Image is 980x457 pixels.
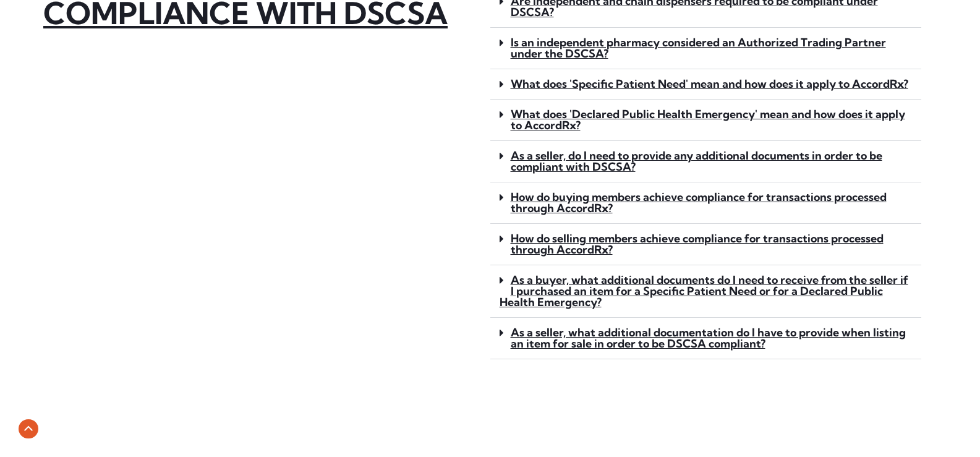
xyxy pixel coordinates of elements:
div: What does 'Declared Public Health Emergency' mean and how does it apply to AccordRx? [490,100,922,141]
a: As a buyer, what additional documents do I need to receive from the seller if I purchased an item... [500,273,908,309]
a: Is an independent pharmacy considered an Authorized Trading Partner under the DSCSA? [511,35,886,61]
div: How do buying members achieve compliance for transactions processed through AccordRx? [490,182,922,224]
div: As a seller, do I need to provide any additional documents in order to be compliant with DSCSA? [490,141,922,182]
div: As a buyer, what additional documents do I need to receive from the seller if I purchased an item... [490,265,922,318]
a: As a seller, what additional documentation do I have to provide when listing an item for sale in ... [511,325,906,351]
a: What does 'Declared Public Health Emergency' mean and how does it apply to AccordRx? [511,107,905,132]
div: How do selling members achieve compliance for transactions processed through AccordRx? [490,224,922,265]
div: Is an independent pharmacy considered an Authorized Trading Partner under the DSCSA? [490,28,922,69]
a: As a seller, do I need to provide any additional documents in order to be compliant with DSCSA? [511,148,882,174]
a: How do buying members achieve compliance for transactions processed through AccordRx? [511,190,887,215]
a: What does 'Specific Patient Need' mean and how does it apply to AccordRx? [511,77,908,91]
a: How do selling members achieve compliance for transactions processed through AccordRx? [511,231,884,257]
div: What does 'Specific Patient Need' mean and how does it apply to AccordRx? [490,69,922,100]
div: As a seller, what additional documentation do I have to provide when listing an item for sale in ... [490,318,922,359]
